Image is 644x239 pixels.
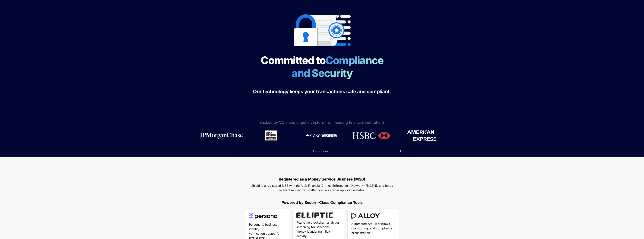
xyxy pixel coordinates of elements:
span: Real-time blockchain analytics screening for sanctions, money laundering, illicit activity. [296,221,340,238]
span: Our technology keeps your transactions safe and compliant. [253,89,391,94]
strong: Registered as a Money Service Business (MSB) [279,177,365,181]
span: Committed to [261,54,325,67]
span: Compliance and Security [292,54,387,80]
span: Shield is a registered MSB with the U.S. Financial Crimes Enforcement Network (FinCEN), and holds... [251,184,394,192]
button: Show more [237,145,407,157]
span: Show more [312,149,328,153]
strong: Powered by Best-in-Class Compliance Tools [282,200,363,205]
span: Automated AML workflows, risk scoring, and compliance orchestration. [351,222,393,235]
span: Backed by VC's and angel investors from leading financial institutions [259,120,385,125]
